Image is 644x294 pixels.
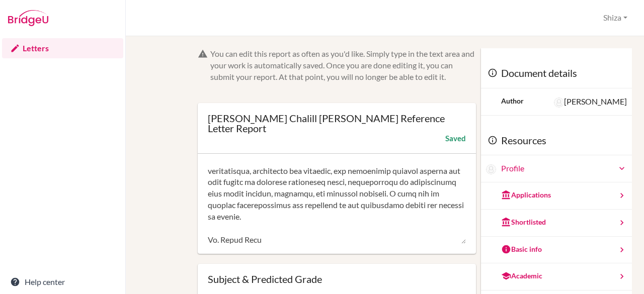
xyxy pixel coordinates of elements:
a: Letters [2,38,123,58]
div: Author [501,96,524,106]
a: Applications [481,182,632,210]
div: Saved [445,133,466,143]
img: Bridge-U [8,10,48,26]
img: Ananya Chalill Gupta [486,164,496,174]
div: [PERSON_NAME] Chalill [PERSON_NAME] Reference Letter Report [208,113,466,133]
div: Resources [481,126,632,156]
a: Basic info [481,237,632,264]
img: Abigail Ferrari [554,97,564,108]
a: Academic [481,263,632,290]
div: [PERSON_NAME] [554,96,627,108]
div: Basic info [501,244,542,254]
a: Help center [2,272,123,292]
a: Profile [501,163,627,174]
div: You can edit this report as often as you'd like. Simply type in the text area and your work is au... [210,48,476,83]
div: Subject & Predicted Grade [208,274,466,284]
div: Document details [481,58,632,88]
a: Shortlisted [481,210,632,237]
div: Shortlisted [501,217,546,227]
div: Academic [501,271,542,281]
button: Shiza [599,9,632,27]
div: Applications [501,190,551,200]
